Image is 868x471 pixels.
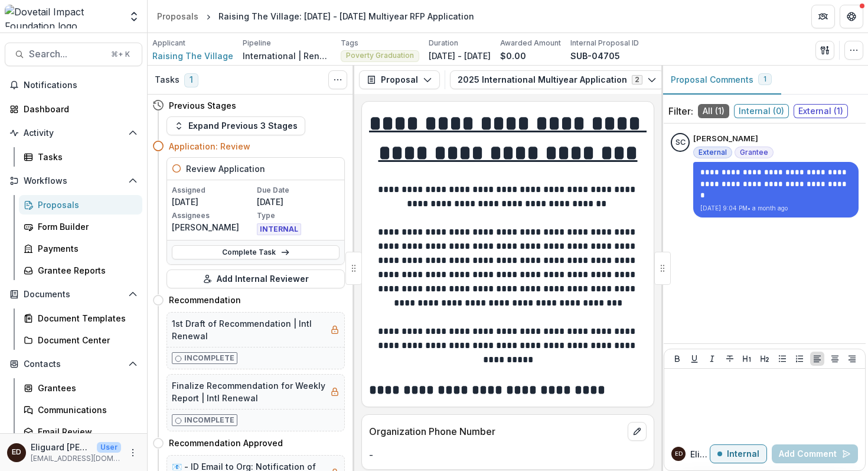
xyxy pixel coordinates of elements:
[31,441,92,453] p: Eliguard [PERSON_NAME]
[24,290,123,300] span: Documents
[705,352,719,366] button: Italicize
[19,378,142,398] a: Grantees
[675,451,683,457] div: Eliguard Dawson
[38,199,133,211] div: Proposals
[700,204,851,213] p: [DATE] 9:04 PM • a month ago
[710,444,767,463] button: Internal
[740,352,754,366] button: Heading 1
[775,352,789,366] button: Bullet List
[429,38,458,48] p: Duration
[346,51,414,60] span: Poverty Graduation
[794,104,848,118] span: External ( 1 )
[257,185,340,196] p: Due Date
[169,99,236,112] h4: Previous Stages
[169,294,241,306] h4: Recommendation
[38,404,133,416] div: Communications
[184,353,234,363] p: Incomplete
[5,171,142,190] button: Open Workflows
[157,10,198,22] div: Proposals
[5,76,142,95] button: Notifications
[693,133,758,145] p: [PERSON_NAME]
[670,352,684,366] button: Bold
[5,124,142,142] button: Open Activity
[19,330,142,350] a: Document Center
[328,70,347,89] button: Toggle View Cancelled Tasks
[845,352,859,366] button: Align Right
[243,50,331,62] p: International | Renewal Pipeline
[24,103,133,115] div: Dashboard
[172,245,340,259] a: Complete Task
[628,422,647,441] button: edit
[155,75,180,85] h3: Tasks
[19,195,142,215] a: Proposals
[12,449,21,456] div: Eliguard Dawson
[19,147,142,167] a: Tasks
[19,422,142,441] a: Email Review
[38,242,133,255] div: Payments
[29,48,104,60] span: Search...
[24,359,123,369] span: Contacts
[172,210,254,221] p: Assignees
[699,148,727,157] span: External
[38,334,133,346] div: Document Center
[19,308,142,328] a: Document Templates
[668,104,693,118] p: Filter:
[172,379,325,404] h5: Finalize Recommendation for Weekly Report | Intl Renewal
[38,382,133,394] div: Grantees
[152,8,479,25] nav: breadcrumb
[661,66,781,95] button: Proposal Comments
[19,400,142,420] a: Communications
[218,10,474,22] div: Raising The Village: [DATE] - [DATE] Multiyear RFP Application
[152,8,203,25] a: Proposals
[429,50,491,62] p: [DATE] - [DATE]
[676,139,686,147] div: Shawn Cheung
[172,185,254,196] p: Assigned
[734,104,789,118] span: Internal ( 0 )
[24,176,123,186] span: Workflows
[19,261,142,280] a: Grantee Reports
[359,70,440,89] button: Proposal
[5,355,142,373] button: Open Contacts
[500,38,561,48] p: Awarded Amount
[19,239,142,258] a: Payments
[758,352,772,366] button: Heading 2
[369,424,623,438] p: Organization Phone Number
[740,148,768,157] span: Grantee
[152,38,185,48] p: Applicant
[38,220,133,233] div: Form Builder
[126,5,142,28] button: Open entity switcher
[109,48,132,61] div: ⌘ + K
[184,415,234,425] p: Incomplete
[257,210,340,221] p: Type
[152,50,233,62] a: Raising The Village
[38,264,133,277] div: Grantee Reports
[792,352,807,366] button: Ordered List
[369,448,647,462] p: -
[5,5,121,28] img: Dovetail Impact Foundation logo
[38,312,133,324] div: Document Templates
[811,5,835,28] button: Partners
[772,444,858,463] button: Add Comment
[126,446,140,460] button: More
[167,116,305,135] button: Expand Previous 3 Stages
[186,163,265,175] h5: Review Application
[5,99,142,119] a: Dashboard
[169,437,283,449] h4: Recommendation Approved
[31,453,121,464] p: [EMAIL_ADDRESS][DOMAIN_NAME]
[810,352,824,366] button: Align Left
[97,442,121,453] p: User
[172,221,254,233] p: [PERSON_NAME]
[5,285,142,304] button: Open Documents
[172,196,254,208] p: [DATE]
[257,223,301,235] span: INTERNAL
[570,38,639,48] p: Internal Proposal ID
[723,352,737,366] button: Strike
[243,38,271,48] p: Pipeline
[828,352,842,366] button: Align Center
[24,80,138,90] span: Notifications
[687,352,701,366] button: Underline
[690,448,710,460] p: Eliguard D
[184,73,198,87] span: 1
[257,196,340,208] p: [DATE]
